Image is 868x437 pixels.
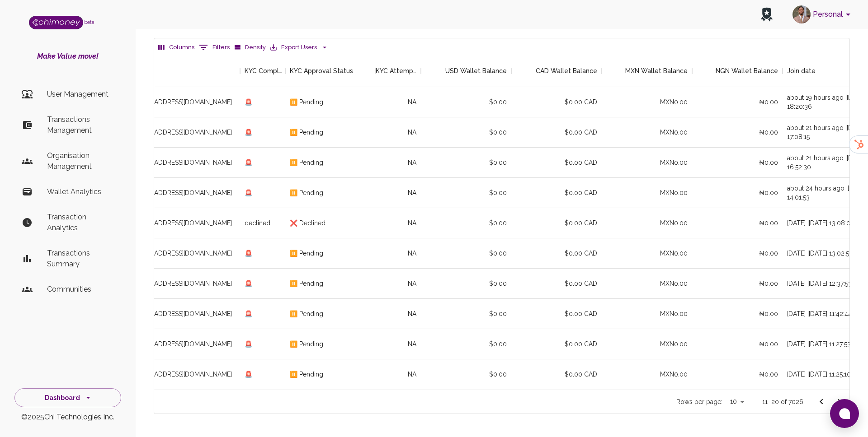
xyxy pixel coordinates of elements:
[84,19,94,25] span: beta
[240,208,285,238] div: declined
[602,178,692,208] div: MXN0.00
[285,178,376,208] div: ⏸️ Pending
[511,208,602,238] div: $0.00 CAD
[127,178,240,208] div: [EMAIL_ADDRESS][DOMAIN_NAME]
[692,299,783,329] div: ₦0.00
[376,299,421,329] div: NA
[602,208,692,238] div: MXN0.00
[376,117,421,148] div: NA
[285,87,376,117] div: ⏸️ Pending
[240,55,285,87] div: KYC Completed
[421,269,511,299] div: $0.00
[47,248,114,270] p: Transactions Summary
[421,87,511,117] div: $0.00
[421,55,511,87] div: USD Wallet Balance
[376,55,416,87] div: KYC Attempts
[47,284,114,295] p: Communities
[511,238,602,269] div: $0.00 CAD
[47,89,114,100] p: User Management
[602,359,692,390] div: MXN0.00
[602,148,692,178] div: MXN0.00
[290,55,353,87] div: KYC Approval Status
[156,41,197,55] button: Select columns
[692,269,783,299] div: ₦0.00
[268,41,330,55] button: Export Users
[376,329,421,359] div: NA
[127,208,240,238] div: [EMAIL_ADDRESS][DOMAIN_NAME]
[676,397,722,406] p: Rows per page:
[445,55,507,87] div: USD Wallet Balance
[47,212,114,233] p: Transaction Analytics
[240,299,285,329] div: 🚨
[602,55,692,87] div: MXN Wallet Balance
[692,117,783,148] div: ₦0.00
[511,299,602,329] div: $0.00 CAD
[692,148,783,178] div: ₦0.00
[421,208,511,238] div: $0.00
[511,359,602,390] div: $0.00 CAD
[692,55,783,87] div: NGN Wallet Balance
[421,148,511,178] div: $0.00
[726,395,748,408] div: 10
[47,150,114,172] p: Organisation Management
[240,238,285,269] div: 🚨
[240,87,285,117] div: 🚨
[240,148,285,178] div: 🚨
[285,359,376,390] div: ⏸️ Pending
[29,16,83,29] img: Logo
[511,55,602,87] div: CAD Wallet Balance
[511,329,602,359] div: $0.00 CAD
[787,55,816,87] div: Join date
[127,238,240,269] div: [EMAIL_ADDRESS][DOMAIN_NAME]
[285,269,376,299] div: ⏸️ Pending
[830,399,859,428] button: Open chat window
[511,269,602,299] div: $0.00 CAD
[285,208,376,238] div: ❌ Declined
[240,359,285,390] div: 🚨
[602,87,692,117] div: MXN0.00
[511,148,602,178] div: $0.00 CAD
[285,55,376,87] div: KYC Approval Status
[285,329,376,359] div: ⏸️ Pending
[511,87,602,117] div: $0.00 CAD
[127,148,240,178] div: [EMAIL_ADDRESS][DOMAIN_NAME]
[421,238,511,269] div: $0.00
[127,55,240,87] div: Email
[692,87,783,117] div: ₦0.00
[376,87,421,117] div: NA
[376,238,421,269] div: NA
[602,299,692,329] div: MXN0.00
[692,359,783,390] div: ₦0.00
[625,55,688,87] div: MXN Wallet Balance
[376,55,421,87] div: KYC Attempts
[536,55,597,87] div: CAD Wallet Balance
[762,397,803,406] p: 11–20 of 7026
[793,5,811,23] img: avatar
[14,388,121,408] button: Dashboard
[511,117,602,148] div: $0.00 CAD
[421,299,511,329] div: $0.00
[716,55,778,87] div: NGN Wallet Balance
[602,117,692,148] div: MXN0.00
[245,55,285,87] div: KYC Completed
[127,299,240,329] div: [EMAIL_ADDRESS][DOMAIN_NAME]
[197,40,232,55] button: Show filters
[127,329,240,359] div: [EMAIL_ADDRESS][DOMAIN_NAME]
[602,329,692,359] div: MXN0.00
[240,269,285,299] div: 🚨
[692,329,783,359] div: ₦0.00
[602,269,692,299] div: MXN0.00
[421,117,511,148] div: $0.00
[127,269,240,299] div: [EMAIL_ADDRESS][DOMAIN_NAME]
[421,359,511,390] div: $0.00
[285,117,376,148] div: ⏸️ Pending
[376,208,421,238] div: NA
[376,359,421,390] div: NA
[692,178,783,208] div: ₦0.00
[376,269,421,299] div: NA
[830,393,849,411] button: Go to next page
[240,117,285,148] div: 🚨
[47,186,114,197] p: Wallet Analytics
[127,359,240,390] div: [EMAIL_ADDRESS][DOMAIN_NAME]
[240,329,285,359] div: 🚨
